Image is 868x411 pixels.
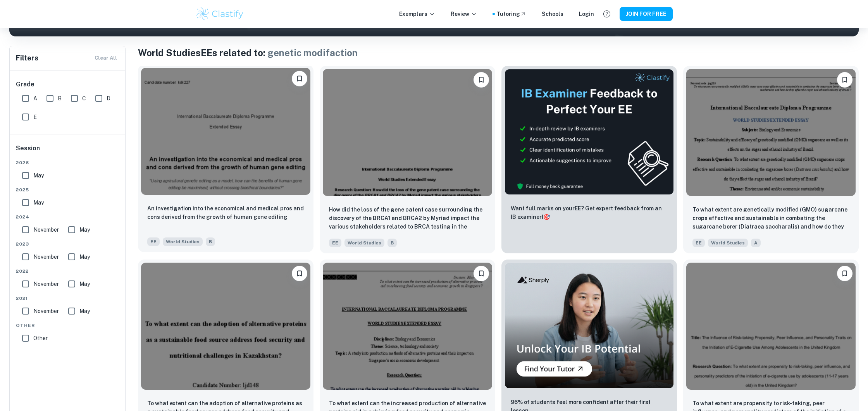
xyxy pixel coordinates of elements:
span: World Studies [163,237,203,246]
a: Login [579,10,594,18]
span: A [33,94,37,103]
span: E [33,113,37,121]
a: Please log in to bookmark exemplarsHow did the loss of the gene patent case surrounding the disco... [320,66,495,253]
span: May [79,253,90,261]
a: Please log in to bookmark exemplarsAn investigation into the economical and medical pros and cons... [138,66,313,253]
p: Exemplars [399,10,435,18]
img: World Studies EE example thumbnail: To what extent are genetically modified [686,69,856,196]
button: JOIN FOR FREE [620,7,673,21]
img: World Studies EE example thumbnail: To what extent are propensity to risk-ta [686,263,856,390]
img: Thumbnail [505,263,674,389]
button: Please log in to bookmark exemplars [837,266,852,281]
span: 🎯 [543,214,550,220]
button: Please log in to bookmark exemplars [837,72,852,88]
span: November [33,307,59,315]
img: World Studies EE example thumbnail: To what extent can the increased product [323,263,492,390]
span: 2021 [16,295,120,302]
span: 2024 [16,213,120,220]
span: Other [16,322,120,329]
span: 2022 [16,268,120,275]
p: Review [451,10,477,18]
a: ThumbnailWant full marks on yourEE? Get expert feedback from an IB examiner! [501,66,677,253]
span: May [79,307,90,315]
button: Help and Feedback [600,7,613,21]
h6: Grade [16,80,120,89]
span: November [33,253,59,261]
span: World Studies [344,239,384,247]
span: November [33,225,59,234]
span: C [82,94,86,103]
p: How did the loss of the gene patent case surrounding the discovery of the BRCA1 and BRCA2 by Myri... [329,205,486,232]
button: Please log in to bookmark exemplars [292,71,307,86]
img: World Studies EE example thumbnail: To what extent can the adoption of alter [141,263,310,390]
span: EE [147,237,160,246]
img: World Studies EE example thumbnail: How did the loss of the gene patent case [323,69,492,196]
span: Other [33,334,48,342]
img: World Studies EE example thumbnail: An investigation into the economical and [141,68,310,195]
span: May [33,198,44,207]
span: May [79,225,90,234]
button: Please log in to bookmark exemplars [292,266,307,281]
span: B [58,94,62,103]
a: Tutoring [496,10,526,18]
button: Please log in to bookmark exemplars [474,266,489,281]
span: genetic modifaction [267,47,358,58]
a: Schools [542,10,563,18]
span: 2023 [16,241,120,248]
button: Please log in to bookmark exemplars [474,72,489,88]
img: Clastify logo [195,6,245,22]
span: May [33,171,44,180]
p: An investigation into the economical and medical pros and cons derived from the growth of human g... [147,204,304,221]
span: A [751,239,761,247]
span: D [107,94,110,103]
span: November [33,280,59,288]
h6: Session [16,144,120,159]
span: May [79,280,90,288]
span: EE [329,239,341,247]
span: B [206,237,215,246]
a: Please log in to bookmark exemplarsTo what extent are genetically modified (GMO) sugarcane crops ... [683,66,859,253]
span: B [387,239,397,247]
h6: Filters [16,53,38,64]
span: 2025 [16,186,120,193]
p: To what extent are genetically modified (GMO) sugarcane crops effective and sustainable in combat... [692,205,849,232]
span: 2026 [16,159,120,166]
span: EE [692,239,705,247]
p: Want full marks on your EE ? Get expert feedback from an IB examiner! [511,204,668,221]
h1: World Studies EEs related to: [138,46,859,60]
img: Thumbnail [505,69,674,195]
span: World Studies [708,239,748,247]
